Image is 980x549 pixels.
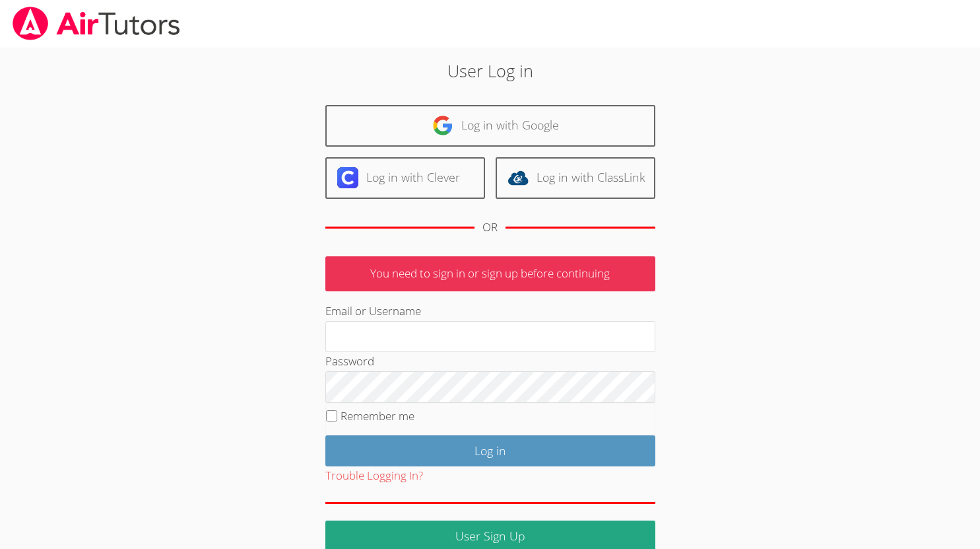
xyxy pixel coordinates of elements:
a: Log in with Clever [325,157,485,199]
label: Email or Username [325,303,421,318]
a: Log in with ClassLink [496,157,655,199]
div: OR [482,218,498,237]
img: clever-logo-6eab21bc6e7a338710f1a6ff85c0baf02591cd810cc4098c63d3a4b26e2feb20.svg [337,167,358,188]
button: Trouble Logging In? [325,466,423,486]
label: Remember me [341,408,414,423]
img: google-logo-50288ca7cdecda66e5e0955fdab243c47b7ad437acaf1139b6f446037453330a.svg [432,115,453,136]
label: Password [325,353,374,369]
img: airtutors_banner-c4298cdbf04f3fff15de1276eac7730deb9818008684d7c2e4769d2f7ddbe033.png [11,7,181,40]
a: Log in with Google [325,105,655,147]
input: Log in [325,435,655,466]
p: You need to sign in or sign up before continuing [325,256,655,291]
h2: User Log in [226,58,755,83]
img: classlink-logo-d6bb404cc1216ec64c9a2012d9dc4662098be43eaf13dc465df04b49fa7ab582.svg [507,167,529,188]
